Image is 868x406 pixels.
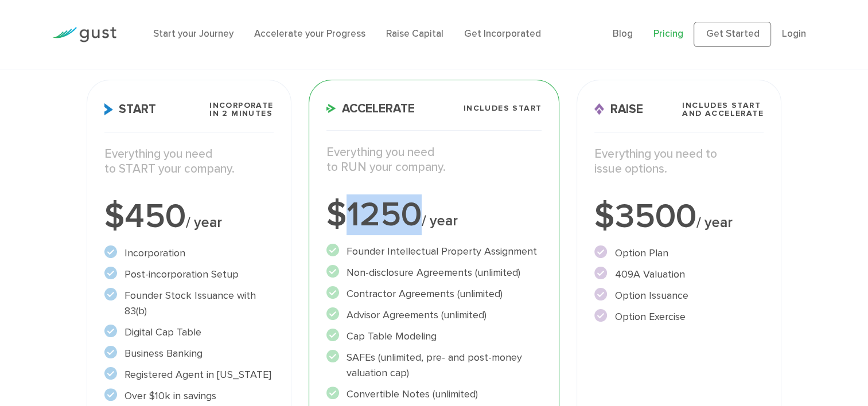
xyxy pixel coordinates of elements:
li: Convertible Notes (unlimited) [326,387,542,402]
span: Includes START and ACCELERATE [682,101,764,118]
li: Option Exercise [594,309,763,325]
li: Business Banking [104,346,273,361]
span: / year [696,214,732,231]
a: Raise Capital [386,28,443,40]
li: Non-disclosure Agreements (unlimited) [326,265,542,280]
li: Contractor Agreements (unlimited) [326,286,542,302]
img: Accelerate Icon [326,104,336,113]
li: Over $10k in savings [104,388,273,404]
li: Post-incorporation Setup [104,267,273,282]
img: Gust Logo [52,27,116,42]
li: Incorporation [104,245,273,261]
img: Start Icon X2 [104,103,113,115]
a: Get Started [694,22,771,47]
span: Start [104,103,156,115]
li: Founder Intellectual Property Assignment [326,244,542,259]
li: Option Plan [594,245,763,261]
a: Blog [613,28,633,40]
a: Login [781,28,805,40]
p: Everything you need to RUN your company. [326,145,542,175]
span: / year [422,212,458,229]
a: Start your Journey [153,28,233,40]
li: Advisor Agreements (unlimited) [326,307,542,323]
div: $3500 [594,200,763,234]
span: Accelerate [326,103,415,115]
li: Founder Stock Issuance with 83(b) [104,288,273,319]
p: Everything you need to START your company. [104,147,273,177]
div: $1250 [326,198,542,232]
span: Raise [594,103,643,115]
li: Cap Table Modeling [326,329,542,344]
li: SAFEs (unlimited, pre- and post-money valuation cap) [326,350,542,381]
div: $450 [104,200,273,234]
a: Pricing [653,28,683,40]
li: 409A Valuation [594,267,763,282]
span: Incorporate in 2 Minutes [209,101,273,118]
a: Get Incorporated [464,28,541,40]
img: Raise Icon [594,103,604,115]
li: Registered Agent in [US_STATE] [104,367,273,382]
li: Option Issuance [594,288,763,303]
p: Everything you need to issue options. [594,147,763,177]
span: Includes START [464,104,542,112]
span: / year [186,214,222,231]
li: Digital Cap Table [104,325,273,340]
a: Accelerate your Progress [254,28,365,40]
